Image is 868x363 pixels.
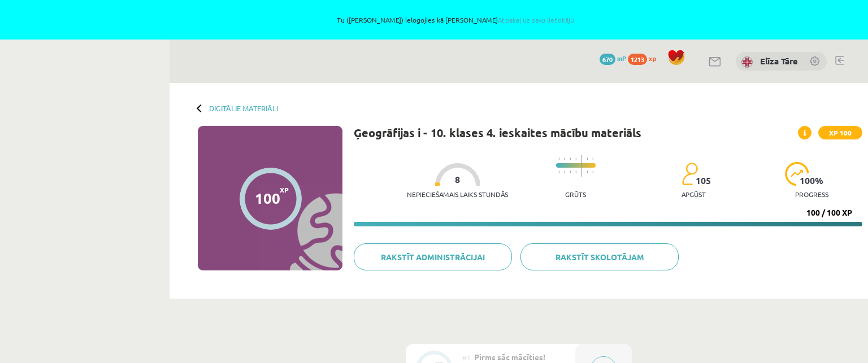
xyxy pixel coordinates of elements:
a: Digitālie materiāli [209,104,278,112]
img: icon-long-line-d9ea69661e0d244f92f715978eff75569469978d946b2353a9bb055b3ed8787d.svg [581,155,582,177]
a: Elīza Tāre [760,55,798,67]
p: apgūst [682,190,706,198]
img: icon-short-line-57e1e144782c952c97e751825c79c345078a6d821885a25fce030b3d8c18986b.svg [564,170,565,173]
h1: Ģeogrāfijas i - 10. klases 4. ieskaites mācību materiāls [354,126,641,139]
span: XP [280,186,289,194]
p: progress [795,190,828,198]
a: Rakstīt administrācijai [354,243,512,270]
span: 100 % [800,176,824,186]
img: icon-short-line-57e1e144782c952c97e751825c79c345078a6d821885a25fce030b3d8c18986b.svg [592,170,593,173]
span: 105 [696,176,711,186]
img: icon-short-line-57e1e144782c952c97e751825c79c345078a6d821885a25fce030b3d8c18986b.svg [558,170,559,173]
span: Tu ([PERSON_NAME]) ielogojies kā [PERSON_NAME] [130,16,781,23]
img: icon-short-line-57e1e144782c952c97e751825c79c345078a6d821885a25fce030b3d8c18986b.svg [570,170,571,173]
img: icon-short-line-57e1e144782c952c97e751825c79c345078a6d821885a25fce030b3d8c18986b.svg [587,170,588,173]
img: icon-short-line-57e1e144782c952c97e751825c79c345078a6d821885a25fce030b3d8c18986b.svg [592,158,593,160]
a: 670 mP [600,54,626,63]
img: students-c634bb4e5e11cddfef0936a35e636f08e4e9abd3cc4e673bd6f9a4125e45ecb1.svg [682,162,698,186]
a: Atpakaļ uz savu lietotāju [498,15,574,24]
span: 1213 [628,54,647,65]
span: #1 [462,353,471,362]
div: 100 [255,190,280,207]
img: icon-short-line-57e1e144782c952c97e751825c79c345078a6d821885a25fce030b3d8c18986b.svg [564,158,565,160]
span: mP [617,54,626,63]
img: icon-short-line-57e1e144782c952c97e751825c79c345078a6d821885a25fce030b3d8c18986b.svg [575,170,576,173]
a: Rakstīt skolotājam [520,243,679,270]
img: icon-short-line-57e1e144782c952c97e751825c79c345078a6d821885a25fce030b3d8c18986b.svg [558,158,559,160]
p: Grūts [565,190,586,198]
img: Elīza Tāre [741,56,753,68]
img: icon-progress-161ccf0a02000e728c5f80fcf4c31c7af3da0e1684b2b1d7c360e028c24a22f1.svg [785,162,809,186]
span: xp [649,54,656,63]
img: icon-short-line-57e1e144782c952c97e751825c79c345078a6d821885a25fce030b3d8c18986b.svg [575,158,576,160]
img: icon-short-line-57e1e144782c952c97e751825c79c345078a6d821885a25fce030b3d8c18986b.svg [570,158,571,160]
span: 670 [600,54,615,65]
a: 1213 xp [628,54,662,63]
span: 8 [455,174,460,185]
span: XP 100 [818,126,862,139]
img: icon-short-line-57e1e144782c952c97e751825c79c345078a6d821885a25fce030b3d8c18986b.svg [587,158,588,160]
p: Nepieciešamais laiks stundās [407,190,508,198]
